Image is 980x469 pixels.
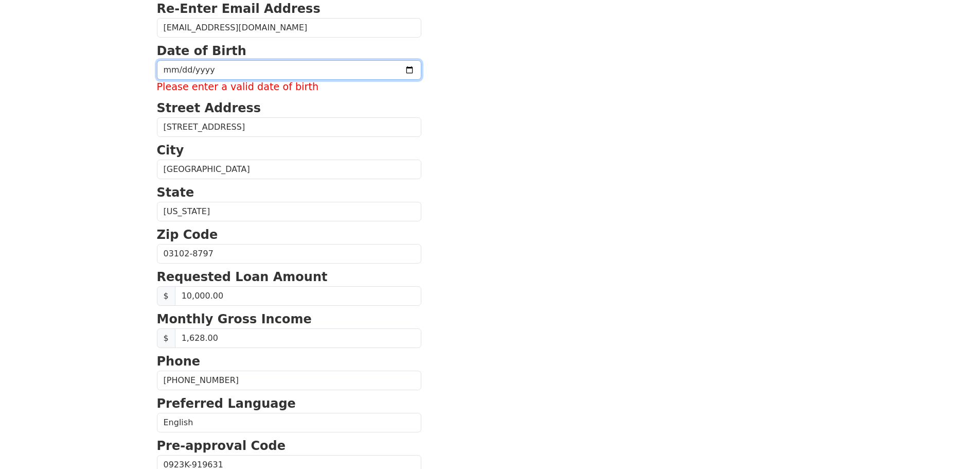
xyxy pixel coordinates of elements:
[157,354,201,369] strong: Phone
[157,244,421,264] input: Zip Code
[157,310,421,328] p: Monthly Gross Income
[157,228,218,242] strong: Zip Code
[157,185,194,200] strong: State
[157,44,246,58] strong: Date of Birth
[157,143,184,158] strong: City
[157,328,175,348] span: $
[157,371,421,390] input: Phone
[157,18,421,38] input: Re-Enter Email Address
[175,328,421,348] input: Monthly Gross Income
[157,2,320,16] strong: Re-Enter Email Address
[157,117,421,137] input: Street Address
[157,396,296,411] strong: Preferred Language
[157,270,328,284] strong: Requested Loan Amount
[157,101,261,115] strong: Street Address
[157,286,175,306] span: $
[157,160,421,179] input: City
[157,439,286,453] strong: Pre-approval Code
[175,286,421,306] input: Requested Loan Amount
[157,80,421,95] label: Please enter a valid date of birth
